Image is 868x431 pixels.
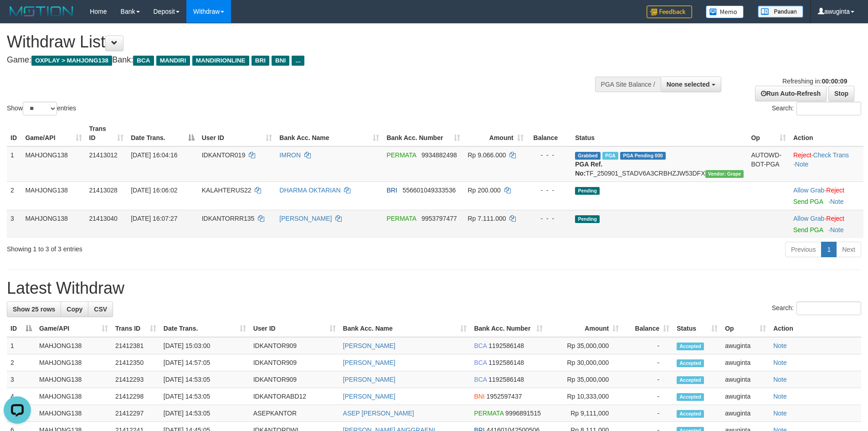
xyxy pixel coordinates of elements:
[826,187,844,194] a: Reject
[531,186,568,195] div: - - -
[160,388,250,405] td: [DATE] 14:53:05
[470,320,546,337] th: Bank Acc. Number: activate to sort column ascending
[7,301,61,317] a: Show 25 rows
[386,215,416,222] span: PERMATA
[673,320,721,337] th: Status: activate to sort column ascending
[160,337,250,354] td: [DATE] 15:03:00
[488,359,524,366] span: Copy 1192586148 to clipboard
[7,337,36,354] td: 1
[546,337,622,354] td: Rp 35,000,000
[782,78,847,85] span: Refreshing in:
[112,371,160,388] td: 21412293
[793,215,826,222] span: ·
[706,5,744,18] img: Button%20Memo.svg
[250,371,339,388] td: IDKANTOR909
[793,226,823,234] a: Send PGA
[770,320,861,337] th: Action
[343,342,395,349] a: [PERSON_NAME]
[571,120,747,146] th: Status
[160,354,250,371] td: [DATE] 14:57:05
[790,146,863,182] td: · ·
[772,102,861,115] label: Search:
[127,120,198,146] th: Date Trans.: activate to sort column descending
[112,388,160,405] td: 21412298
[7,102,76,115] label: Show entries
[31,56,112,66] span: OXPLAY > MAHJONG138
[7,56,570,65] h4: Game: Bank:
[790,182,863,210] td: ·
[13,306,55,313] span: Show 25 rows
[575,187,600,195] span: Pending
[7,320,36,337] th: ID: activate to sort column descending
[343,359,395,366] a: [PERSON_NAME]
[7,120,21,146] th: ID
[61,301,88,317] a: Copy
[383,120,464,146] th: Bank Acc. Number: activate to sort column ascending
[131,187,177,194] span: [DATE] 16:06:02
[464,120,527,146] th: Amount: activate to sort column ascending
[279,151,301,159] a: IMRON
[250,320,339,337] th: User ID: activate to sort column ascending
[721,405,770,422] td: awuginta
[622,405,673,422] td: -
[36,371,112,388] td: MAHJONG138
[474,359,487,366] span: BCA
[705,170,744,178] span: Vendor URL: https://settle31.1velocity.biz
[131,151,177,159] span: [DATE] 16:04:16
[250,388,339,405] td: IDKANTORABD12
[758,5,803,18] img: panduan.png
[343,410,414,417] a: ASEP [PERSON_NAME]
[796,301,861,315] input: Search:
[595,77,661,92] div: PGA Site Balance /
[747,146,789,182] td: AUTOWD-BOT-PGA
[7,210,21,238] td: 3
[421,151,457,159] span: Copy 9934882498 to clipboard
[7,354,36,371] td: 2
[531,214,568,223] div: - - -
[813,151,849,159] a: Check Trans
[796,102,861,115] input: Search:
[21,182,85,210] td: MAHJONG138
[677,410,704,418] span: Accepted
[661,77,721,92] button: None selected
[272,56,289,66] span: BNI
[647,5,692,18] img: Feedback.jpg
[88,301,113,317] a: CSV
[620,152,666,160] span: PGA Pending
[467,215,506,222] span: Rp 7.111.000
[773,359,787,366] a: Note
[531,151,568,160] div: - - -
[575,161,602,177] b: PGA Ref. No:
[602,152,618,160] span: Marked by awuginta
[276,120,383,146] th: Bank Acc. Name: activate to sort column ascending
[575,152,601,160] span: Grabbed
[402,187,456,194] span: Copy 556601049333536 to clipboard
[250,405,339,422] td: ASEPKANTOR
[156,56,190,66] span: MANDIRI
[773,342,787,349] a: Note
[773,376,787,383] a: Note
[747,120,789,146] th: Op: activate to sort column ascending
[339,320,471,337] th: Bank Acc. Name: activate to sort column ascending
[546,371,622,388] td: Rp 35,000,000
[250,354,339,371] td: IDKANTOR909
[7,33,570,51] h1: Withdraw List
[343,393,395,400] a: [PERSON_NAME]
[828,86,854,101] a: Stop
[160,405,250,422] td: [DATE] 14:53:05
[826,215,844,222] a: Reject
[36,388,112,405] td: MAHJONG138
[622,320,673,337] th: Balance: activate to sort column ascending
[677,343,704,350] span: Accepted
[821,242,837,257] a: 1
[252,56,269,66] span: BRI
[773,410,787,417] a: Note
[192,56,249,66] span: MANDIRIONLINE
[131,215,177,222] span: [DATE] 16:07:27
[721,320,770,337] th: Op: activate to sort column ascending
[622,371,673,388] td: -
[160,371,250,388] td: [DATE] 14:53:05
[677,393,704,401] span: Accepted
[7,5,76,18] img: MOTION_logo.png
[793,151,812,159] a: Reject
